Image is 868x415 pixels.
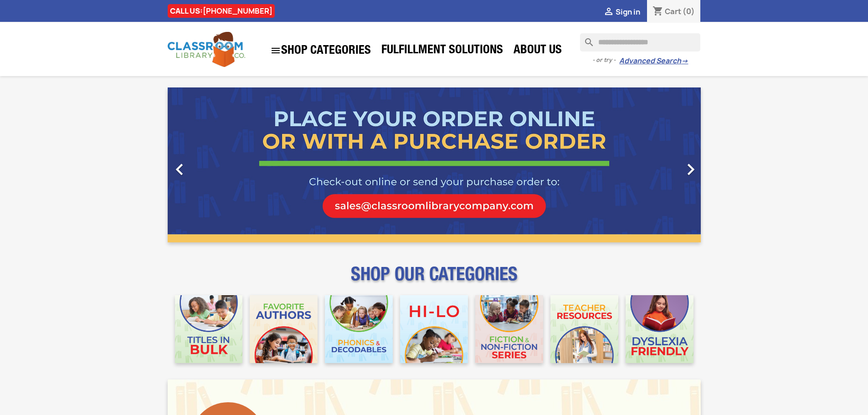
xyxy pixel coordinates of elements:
[203,6,272,16] a: [PHONE_NUMBER]
[475,295,543,363] img: CLC_Fiction_Nonfiction_Mobile.jpg
[250,295,318,363] img: CLC_Favorite_Authors_Mobile.jpg
[266,41,375,61] a: SHOP CATEGORIES
[550,295,618,363] img: CLC_Teacher_Resources_Mobile.jpg
[168,4,275,18] div: CALL US:
[603,7,614,18] i: 
[681,56,688,66] span: →
[616,7,640,17] span: Sign in
[626,295,693,363] img: CLC_Dyslexia_Mobile.jpg
[168,87,248,242] a: Previous
[168,158,191,181] i: 
[168,272,701,288] p: SHOP OUR CATEGORIES
[580,33,700,51] input: Search
[509,42,566,60] a: About Us
[400,295,468,363] img: CLC_HiLo_Mobile.jpg
[270,45,281,56] i: 
[683,6,695,16] span: (0)
[619,56,688,66] a: Advanced Search→
[621,87,701,242] a: Next
[603,7,640,17] a:  Sign in
[580,33,591,44] i: search
[325,295,393,363] img: CLC_Phonics_And_Decodables_Mobile.jpg
[665,6,681,16] span: Cart
[175,295,243,363] img: CLC_Bulk_Mobile.jpg
[168,32,245,67] img: Classroom Library Company
[679,158,702,181] i: 
[377,42,508,60] a: Fulfillment Solutions
[652,6,663,17] i: shopping_cart
[592,56,619,65] span: - or try -
[168,87,701,242] ul: Carousel container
